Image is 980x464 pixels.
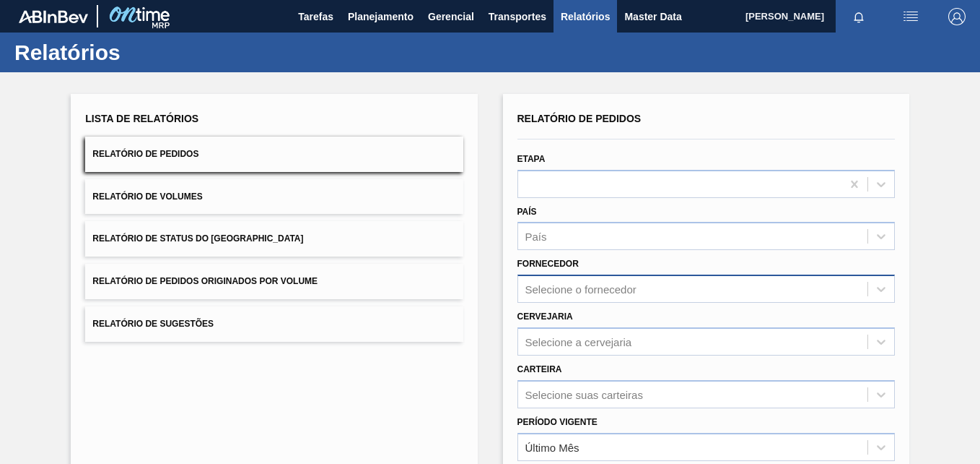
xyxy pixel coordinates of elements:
[92,233,303,244] span: Relatório de Status do [GEOGRAPHIC_DATA]
[525,283,636,296] div: Selecione o fornecedor
[517,113,642,124] span: Relatório de Pedidos
[517,312,573,322] label: Cervejaria
[489,8,546,25] span: Transportes
[85,179,463,215] button: Relatório de Volumes
[85,137,463,172] button: Relatório de Pedidos
[561,8,610,25] span: Relatórios
[92,149,198,159] span: Relatório de Pedidos
[525,335,632,348] div: Selecione a cervejaria
[85,113,198,124] span: Lista de Relatórios
[948,8,966,25] img: Logout
[428,8,474,25] span: Gerencial
[525,231,547,243] div: País
[517,417,598,427] label: Período Vigente
[85,306,463,342] button: Relatório de Sugestões
[517,364,562,374] label: Carteira
[517,207,537,217] label: País
[92,276,318,286] span: Relatório de Pedidos Originados por Volume
[525,388,643,400] div: Selecione suas carteiras
[14,44,271,61] h1: Relatórios
[525,441,579,453] div: Último Mês
[517,154,546,164] label: Etapa
[348,8,414,25] span: Planejamento
[624,8,681,25] span: Master Data
[85,221,463,257] button: Relatório de Status do [GEOGRAPHIC_DATA]
[298,8,333,25] span: Tarefas
[902,8,919,25] img: userActions
[19,10,88,23] img: TNhmsLtSVTkK8tSr43FrP2fwEKptu5GPRR3wAAAABJRU5ErkJggg==
[85,264,463,299] button: Relatório de Pedidos Originados por Volume
[92,192,202,202] span: Relatório de Volumes
[92,319,214,329] span: Relatório de Sugestões
[836,7,882,27] button: Notificações
[517,259,579,269] label: Fornecedor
